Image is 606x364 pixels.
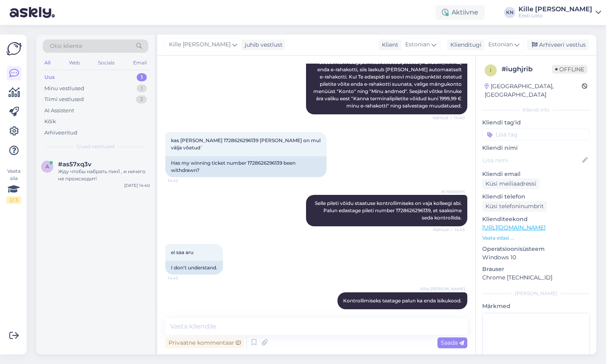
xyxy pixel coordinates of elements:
[482,224,546,231] a: [URL][DOMAIN_NAME]
[96,58,116,68] div: Socials
[58,161,92,168] span: #as57xq3v
[552,65,587,74] span: Offline
[6,196,21,204] div: 2 / 3
[482,118,590,127] p: Kliendi tag'id
[420,286,465,292] span: Kille [PERSON_NAME]
[433,115,465,121] span: Nähtud ✓ 14:40
[504,7,515,18] div: KN
[482,290,590,297] div: [PERSON_NAME]
[482,192,590,201] p: Kliendi telefon
[169,40,231,49] span: Kille [PERSON_NAME]
[171,249,194,255] span: ei saa aru
[435,5,485,20] div: Aktiivne
[171,137,322,151] span: kas [PERSON_NAME] 1728626296139 [PERSON_NAME] on mul välja võetud`
[44,85,84,93] div: Minu vestlused
[136,95,147,103] div: 3
[44,129,77,137] div: Arhiveeritud
[519,12,592,19] div: Eesti Loto
[405,40,430,49] span: Estonian
[315,200,463,221] span: Selle pileti võidu staatuse kontrollimiseks on vaja kolleegi abi. Palun edastage pileti number 17...
[435,310,465,316] span: 14:50
[482,170,590,178] p: Kliendi email
[482,128,590,141] input: Lisa tag
[433,227,465,233] span: Nähtud ✓ 14:43
[137,73,147,81] div: 1
[482,265,590,273] p: Brauser
[165,337,244,348] div: Privaatne kommentaar
[165,156,327,177] div: Has my winning ticket number 1728626296139 been withdrawn?
[482,302,590,310] p: Märkmed
[527,39,589,50] div: Arhiveeri vestlus
[46,163,49,170] span: a
[519,6,592,12] div: Kille [PERSON_NAME]
[447,41,481,49] div: Klienditugi
[137,85,147,93] div: 1
[67,58,81,68] div: Web
[482,215,590,223] p: Klienditeekond
[482,178,539,189] div: Küsi meiliaadressi
[502,64,552,74] div: # iughjrib
[482,201,547,212] div: Küsi telefoninumbrit
[44,95,84,103] div: Tiimi vestlused
[165,261,223,275] div: I don't understand.
[435,188,465,194] span: AI Assistent
[168,275,198,281] span: 14:43
[490,67,491,73] span: i
[482,253,590,262] p: Windows 10
[482,273,590,282] p: Chrome [TECHNICAL_ID]
[483,156,581,165] input: Lisa nimi
[44,73,55,81] div: Uus
[485,82,582,99] div: [GEOGRAPHIC_DATA], [GEOGRAPHIC_DATA]
[379,41,398,49] div: Klient
[482,245,590,253] p: Operatsioonisüsteem
[50,42,82,50] span: Otsi kliente
[58,168,150,182] div: Жду чтобы набрать пин1 , и ничего не происходит!
[482,144,590,152] p: Kliendi nimi
[519,6,601,19] a: Kille [PERSON_NAME]Eesti Loto
[77,143,115,150] span: Uued vestlused
[44,107,74,115] div: AI Assistent
[482,234,590,242] p: Vaata edasi ...
[131,58,148,68] div: Email
[441,339,464,346] span: Saada
[43,58,52,68] div: All
[488,40,513,49] span: Estonian
[44,118,56,126] div: Kõik
[6,41,22,56] img: Askly Logo
[343,298,462,304] span: Kontrollimiseks teatage palun ka enda isikukood.
[168,178,198,184] span: 14:42
[124,182,150,188] div: [DATE] 14:40
[6,168,21,204] div: Vaata siia
[242,41,283,49] div: juhib vestlust
[482,106,590,114] div: Kliendi info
